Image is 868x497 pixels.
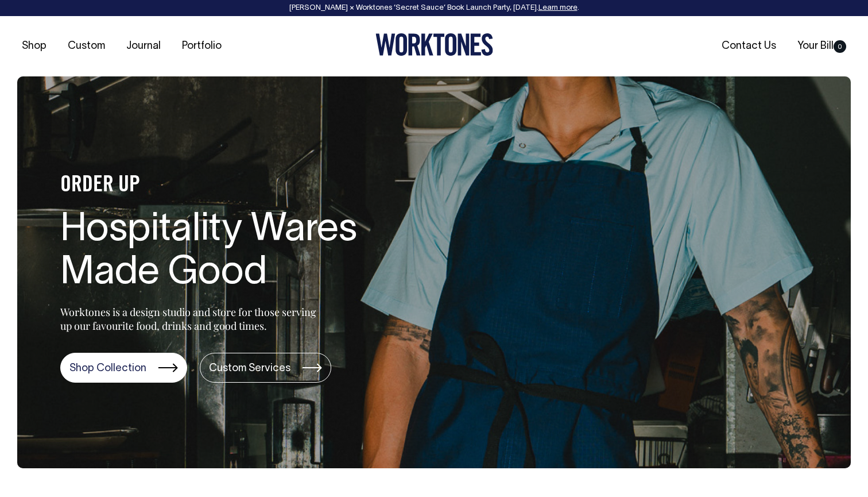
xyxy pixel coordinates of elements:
a: Portfolio [177,37,226,56]
h1: Hospitality Wares Made Good [60,209,428,295]
span: 0 [834,40,846,53]
a: Your Bill0 [793,37,851,56]
a: Learn more [538,5,578,11]
a: Shop Collection [60,353,187,383]
p: Worktones is a design studio and store for those serving up our favourite food, drinks and good t... [60,305,321,333]
a: Contact Us [717,37,781,56]
a: Shop [17,37,51,56]
div: [PERSON_NAME] × Worktones ‘Secret Sauce’ Book Launch Party, [DATE]. . [11,4,857,12]
a: Custom Services [200,353,331,383]
a: Journal [122,37,165,56]
h4: ORDER UP [60,174,428,198]
a: Custom [63,37,110,56]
